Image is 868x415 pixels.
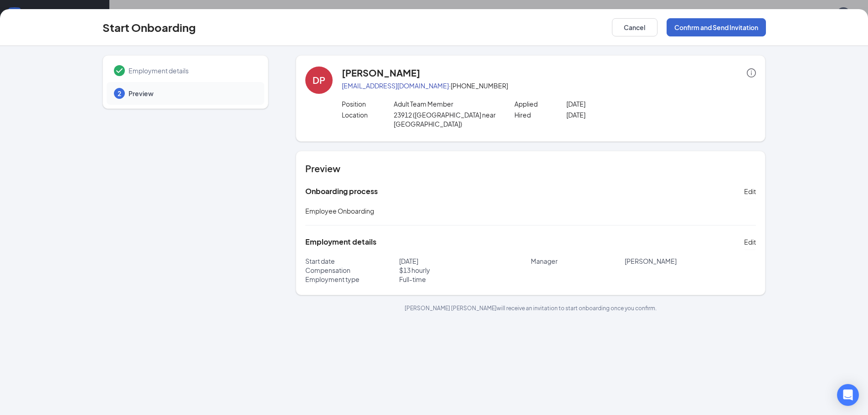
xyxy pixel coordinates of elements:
[305,207,374,215] span: Employee Onboarding
[744,235,756,249] button: Edit
[612,18,657,36] button: Cancel
[399,275,531,284] p: Full-time
[342,110,394,119] p: Location
[305,237,376,247] h5: Employment details
[837,384,859,406] div: Open Intercom Messenger
[566,110,670,119] p: [DATE]
[625,256,756,266] p: [PERSON_NAME]
[114,65,125,76] svg: Checkmark
[305,266,399,275] p: Compensation
[305,186,378,196] h5: Onboarding process
[744,184,756,199] button: Edit
[128,66,255,75] span: Employment details
[566,99,670,108] p: [DATE]
[394,99,497,108] p: Adult Team Member
[305,162,756,175] h4: Preview
[305,256,399,266] p: Start date
[744,237,756,246] span: Edit
[118,89,121,98] span: 2
[667,18,766,36] button: Confirm and Send Invitation
[747,68,756,77] span: info-circle
[305,275,399,284] p: Employment type
[342,99,394,108] p: Position
[744,187,756,196] span: Edit
[128,89,255,98] span: Preview
[342,67,420,79] h4: [PERSON_NAME]
[394,110,497,128] p: 23912 ([GEOGRAPHIC_DATA] near [GEOGRAPHIC_DATA])
[103,20,196,35] h3: Start Onboarding
[399,256,531,266] p: [DATE]
[313,74,325,87] div: DP
[342,81,756,90] p: · [PHONE_NUMBER]
[514,99,566,108] p: Applied
[531,256,625,266] p: Manager
[399,266,531,275] p: $ 13 hourly
[296,304,765,312] p: [PERSON_NAME] [PERSON_NAME] will receive an invitation to start onboarding once you confirm.
[342,82,449,90] a: [EMAIL_ADDRESS][DOMAIN_NAME]
[514,110,566,119] p: Hired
